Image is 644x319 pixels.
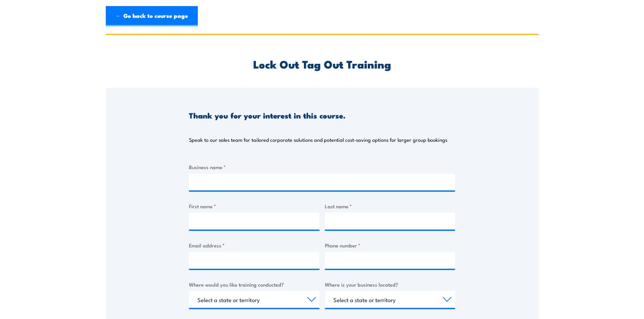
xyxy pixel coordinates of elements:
[189,241,319,249] label: Email address
[325,241,455,249] label: Phone number
[189,59,455,69] h2: Lock Out Tag Out Training
[106,6,198,26] a: ← Go back to course page
[325,202,455,210] label: Last name
[189,281,319,288] label: Where would you like training conducted?
[189,202,319,210] label: First name
[189,136,447,143] p: Speak to our sales team for tailored corporate solutions and potential cost-saving options for la...
[189,111,345,119] h3: Thank you for your interest in this course.
[189,163,455,171] label: Business name
[325,281,455,288] label: Where is your business located?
